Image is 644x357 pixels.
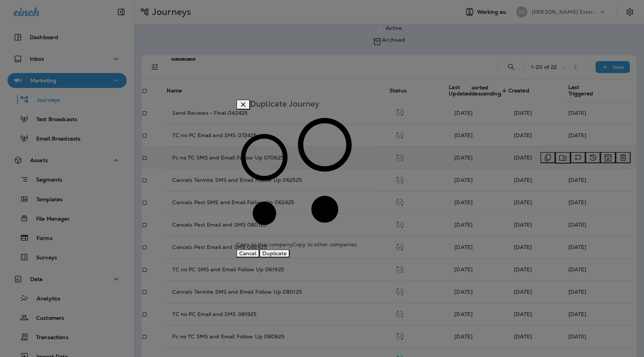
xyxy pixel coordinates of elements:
button: close [236,99,250,110]
button: Duplicate [259,249,290,258]
span: Copy to this company [236,241,293,248]
button: Cancel [236,249,259,258]
span: Copy to other companies [293,241,357,248]
span: Duplicate Journey [250,98,319,108]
